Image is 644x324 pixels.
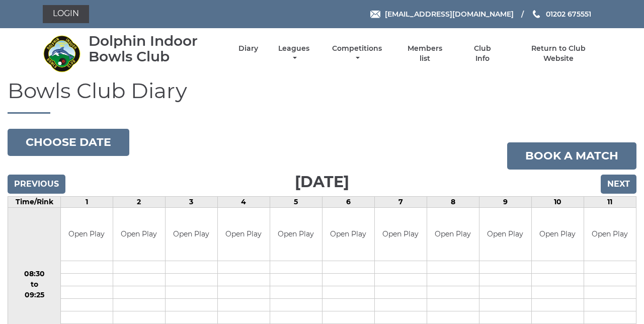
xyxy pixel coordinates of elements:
a: Competitions [330,44,384,63]
td: Open Play [375,208,427,261]
a: Login [43,5,89,23]
span: [EMAIL_ADDRESS][DOMAIN_NAME] [385,10,514,19]
td: 8 [427,197,479,208]
span: 01202 675551 [546,10,591,19]
td: 7 [374,197,427,208]
a: Phone us 01202 675551 [531,9,591,20]
td: 5 [270,197,322,208]
td: Open Play [270,208,322,261]
td: Open Play [218,208,270,261]
td: 1 [61,197,113,208]
div: Dolphin Indoor Bowls Club [89,33,221,64]
img: Phone us [533,10,540,18]
a: Leagues [276,44,312,63]
img: Email [370,11,380,18]
td: 3 [165,197,217,208]
td: Open Play [532,208,584,261]
td: 9 [479,197,531,208]
td: 2 [113,197,165,208]
td: Open Play [61,208,113,261]
td: Open Play [166,208,217,261]
td: Open Play [479,208,531,261]
img: Dolphin Indoor Bowls Club [43,35,80,72]
td: Open Play [323,208,374,261]
td: 6 [322,197,374,208]
a: Book a match [507,142,636,170]
td: 4 [217,197,270,208]
td: 10 [531,197,584,208]
a: Return to Club Website [516,44,601,63]
input: Previous [8,175,65,194]
td: Open Play [584,208,636,261]
td: Open Play [427,208,479,261]
button: Choose date [8,129,129,156]
a: Email [EMAIL_ADDRESS][DOMAIN_NAME] [370,9,514,20]
td: Open Play [113,208,165,261]
a: Diary [238,44,258,53]
input: Next [601,175,636,194]
td: 11 [584,197,636,208]
a: Members list [402,44,448,63]
h1: Bowls Club Diary [8,79,636,114]
td: Time/Rink [8,197,61,208]
a: Club Info [466,44,499,63]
